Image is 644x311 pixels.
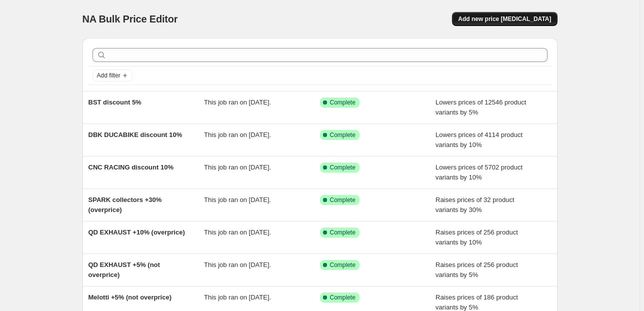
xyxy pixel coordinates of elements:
[435,163,522,181] span: Lowers prices of 5702 product variants by 10%
[435,196,514,213] span: Raises prices of 32 product variants by 30%
[88,293,172,301] span: Melotti +5% (not overprice)
[204,261,271,268] span: This job ran on [DATE].
[435,228,518,246] span: Raises prices of 256 product variants by 10%
[88,163,173,171] span: CNC RACING discount 10%
[204,228,271,236] span: This job ran on [DATE].
[458,15,551,23] span: Add new price [MEDICAL_DATA]
[204,131,271,138] span: This job ran on [DATE].
[435,98,526,116] span: Lowers prices of 12546 product variants by 5%
[435,131,522,148] span: Lowers prices of 4114 product variants by 10%
[97,71,120,79] span: Add filter
[330,261,355,269] span: Complete
[204,98,271,106] span: This job ran on [DATE].
[330,228,355,236] span: Complete
[92,69,132,81] button: Add filter
[330,196,355,204] span: Complete
[88,98,141,106] span: BST discount 5%
[88,261,160,278] span: QD EXHAUST +5% (not overprice)
[330,293,355,301] span: Complete
[330,131,355,139] span: Complete
[435,261,518,278] span: Raises prices of 256 product variants by 5%
[204,196,271,203] span: This job ran on [DATE].
[204,163,271,171] span: This job ran on [DATE].
[88,228,185,236] span: QD EXHAUST +10% (overprice)
[330,163,355,171] span: Complete
[330,98,355,106] span: Complete
[88,196,162,213] span: SPARK collectors +30% (overprice)
[435,293,518,311] span: Raises prices of 186 product variants by 5%
[82,13,178,24] span: NA Bulk Price Editor
[88,131,182,138] span: DBK DUCABIKE discount 10%
[204,293,271,301] span: This job ran on [DATE].
[452,12,557,26] button: Add new price [MEDICAL_DATA]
